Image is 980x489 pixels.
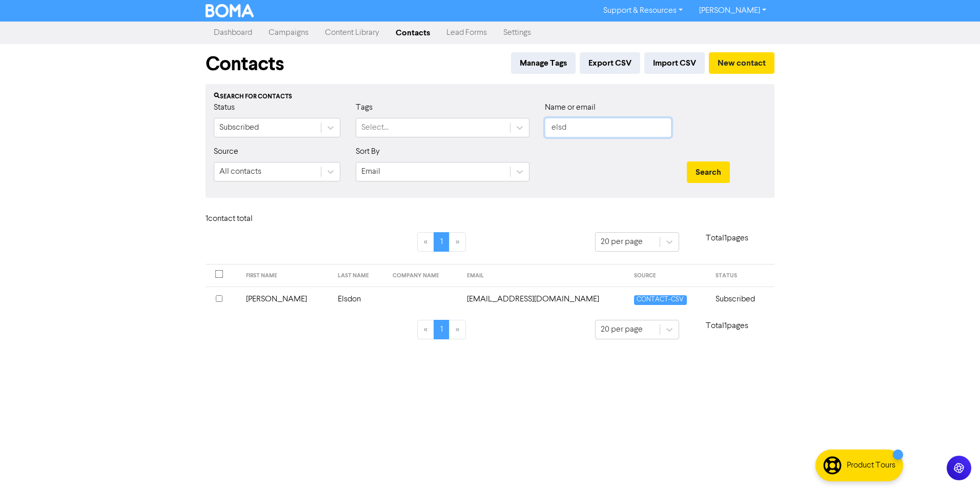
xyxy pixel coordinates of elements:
p: Total 1 pages [679,232,774,244]
label: Source [214,146,238,158]
div: Email [361,166,380,178]
label: Sort By [356,146,380,158]
th: EMAIL [461,264,628,287]
a: Page 1 is your current page [434,320,450,339]
a: Dashboard [206,23,260,43]
a: Contacts [387,23,438,43]
div: Subscribed [219,121,259,134]
iframe: Chat Widget [929,440,980,489]
button: Search [687,161,730,183]
a: Content Library [317,23,387,43]
div: Select... [361,121,389,134]
a: Support & Resources [595,3,691,19]
p: Total 1 pages [679,320,774,332]
a: Lead Forms [438,23,495,43]
div: Search for contacts [214,92,766,101]
a: Campaigns [260,23,317,43]
span: CONTACT-CSV [634,295,686,305]
a: Settings [495,23,539,43]
h1: Contacts [206,52,284,76]
button: Import CSV [644,52,705,74]
th: SOURCE [628,264,709,287]
td: Subscribed [709,287,774,312]
a: [PERSON_NAME] [691,3,774,19]
td: Elsdon [332,287,386,312]
div: 20 per page [601,323,643,336]
img: BOMA Logo [206,4,254,17]
td: [PERSON_NAME] [240,287,332,312]
button: New contact [709,52,774,74]
th: LAST NAME [332,264,386,287]
button: Export CSV [580,52,640,74]
th: FIRST NAME [240,264,332,287]
div: All contacts [219,166,261,178]
label: Tags [356,101,373,114]
button: Manage Tags [511,52,576,74]
div: 20 per page [601,236,643,248]
h6: 1 contact total [206,214,288,224]
a: Page 1 is your current page [434,232,450,252]
label: Name or email [545,101,596,114]
th: COMPANY NAME [386,264,461,287]
td: brelsdon@gmail.com [461,287,628,312]
label: Status [214,101,235,114]
th: STATUS [709,264,774,287]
